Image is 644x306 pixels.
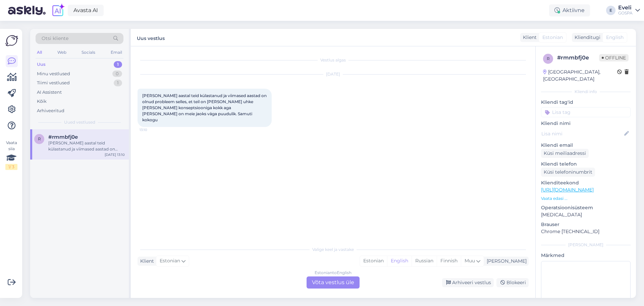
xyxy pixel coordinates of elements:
div: Socials [80,48,97,57]
div: Klient [138,258,154,265]
img: Askly Logo [5,34,18,47]
div: [DATE] 13:10 [105,152,125,157]
div: [PERSON_NAME] [541,242,631,248]
div: [PERSON_NAME] [484,258,527,265]
div: Arhiveeritud [37,107,64,114]
div: GOSPA [618,10,633,16]
div: Email [109,48,123,57]
p: Klienditeekond [541,179,631,186]
div: AI Assistent [37,89,62,96]
div: Vestlus algas [138,57,529,63]
div: Vaata siia [5,140,17,170]
div: Web [56,48,68,57]
p: Operatsioonisüsteem [541,204,631,211]
div: Arhiveeri vestlus [442,278,494,287]
p: Brauser [541,221,631,228]
p: Kliendi email [541,142,631,149]
input: Lisa nimi [541,130,623,137]
div: [PERSON_NAME] aastal teid külastanud ja viimased aastad on olnud probleem selles, et teil on [PER... [48,140,125,152]
div: English [387,256,412,266]
div: Tiimi vestlused [37,80,70,86]
img: explore-ai [51,3,65,17]
div: Finnish [437,256,461,266]
div: 0 [112,71,122,77]
div: All [36,48,43,57]
p: Chrome [TECHNICAL_ID] [541,228,631,235]
a: [URL][DOMAIN_NAME] [541,187,594,193]
div: Uus [37,61,46,68]
p: Märkmed [541,252,631,259]
span: English [606,34,624,41]
p: [MEDICAL_DATA] [541,211,631,218]
span: r [38,136,41,141]
span: Estonian [542,34,563,41]
span: 13:10 [140,127,165,132]
div: Estonian [360,256,387,266]
div: Blokeeri [496,278,529,287]
input: Lisa tag [541,107,631,117]
div: Minu vestlused [37,71,70,77]
span: #rmmbfj0e [48,134,78,140]
a: Avasta AI [68,5,104,16]
span: Muu [465,258,475,264]
span: r [547,56,550,61]
span: Offline [599,54,629,61]
div: Klienditugi [572,34,600,41]
p: Kliendi nimi [541,120,631,127]
div: Valige keel ja vastake [138,247,529,253]
p: Kliendi tag'id [541,99,631,106]
a: EveliGOSPA [618,5,640,16]
p: Kliendi telefon [541,161,631,168]
p: Vaata edasi ... [541,195,631,202]
span: [PERSON_NAME] aastal teid külastanud ja viimased aastad on olnud probleem selles, et teil on [PER... [142,93,268,122]
div: [DATE] [138,71,529,77]
div: Kõik [37,98,47,105]
div: Estonian to English [315,270,352,276]
span: Uued vestlused [64,119,95,125]
div: Eveli [618,5,633,10]
div: 1 [114,61,122,68]
div: Küsi meiliaadressi [541,149,589,158]
div: Võta vestlus üle [307,276,360,289]
div: Kliendi info [541,89,631,95]
div: Russian [412,256,437,266]
div: 1 / 3 [5,164,17,170]
div: Aktiivne [549,4,590,16]
div: Küsi telefoninumbrit [541,168,595,177]
span: Otsi kliente [42,35,68,42]
label: Uus vestlus [137,33,165,42]
div: E [606,6,615,15]
div: # rmmbfj0e [557,54,599,62]
div: Klient [520,34,537,41]
div: [GEOGRAPHIC_DATA], [GEOGRAPHIC_DATA] [543,69,617,83]
div: 1 [114,80,122,86]
span: Estonian [160,257,180,265]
